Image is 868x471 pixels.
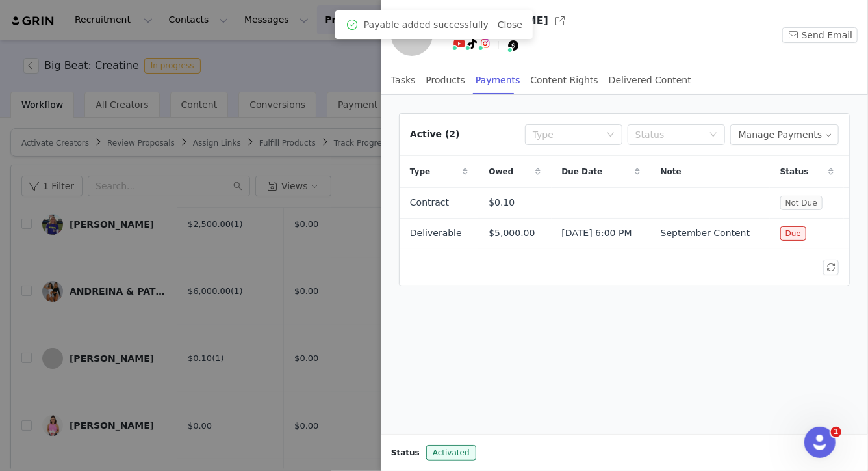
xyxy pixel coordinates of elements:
[489,226,535,240] span: $5,000.00
[410,196,449,209] span: Contract
[780,166,809,178] span: Status
[410,226,462,240] span: Deliverable
[831,427,841,437] span: 1
[709,131,717,140] i: icon: down
[489,166,513,178] span: Owed
[476,66,520,95] div: Payments
[782,27,858,43] button: Send Email
[533,128,600,141] div: Type
[364,18,489,32] span: Payable added successfully
[391,66,416,95] div: Tasks
[730,124,839,145] button: Manage Payments
[410,128,460,141] div: Active (2)
[635,128,703,141] div: Status
[531,66,598,95] div: Content Rights
[661,226,750,240] span: September Content
[410,166,430,178] span: Type
[498,20,522,30] a: Close
[562,226,632,240] span: [DATE] 6:00 PM
[426,445,476,461] span: Activated
[480,38,491,49] img: instagram.svg
[804,427,836,458] iframe: Intercom live chat
[609,66,691,95] div: Delivered Content
[607,131,615,140] i: icon: down
[661,166,682,178] span: Note
[426,66,465,95] div: Products
[780,196,823,210] span: Not Due
[489,196,515,209] span: $0.10
[391,447,420,459] span: Status
[399,113,850,286] article: Active
[780,226,806,241] span: Due
[562,166,603,178] span: Due Date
